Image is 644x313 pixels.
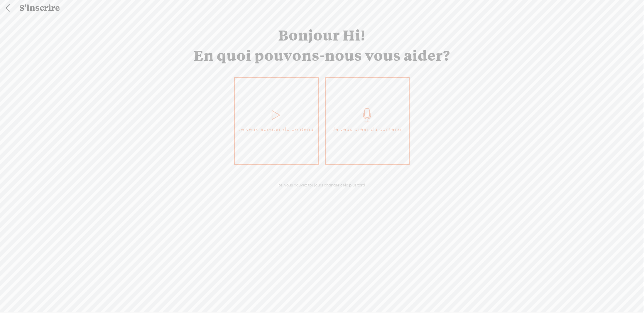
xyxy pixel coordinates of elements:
span: Je veux écouter du contenu [239,125,314,134]
span: Je veux créer du contenu [333,125,401,134]
div: En quoi pouvons-nous vous aider? [191,48,453,62]
div: ps: vous pouvez toujours changer cela plus tard [276,182,368,188]
div: Bonjour Hi! [275,28,369,42]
